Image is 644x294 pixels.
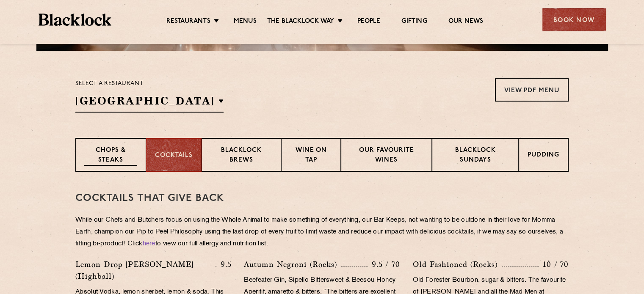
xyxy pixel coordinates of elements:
p: Blacklock Brews [210,146,272,166]
a: View PDF Menu [495,78,569,102]
p: 10 / 70 [539,259,569,270]
p: Old Fashioned (Rocks) [413,258,502,270]
p: Autumn Negroni (Rocks) [244,258,341,270]
h3: Cocktails That Give Back [75,193,569,204]
p: Pudding [528,151,559,161]
a: here [143,241,155,247]
p: Wine on Tap [290,146,332,166]
div: Book Now [542,8,606,31]
a: Restaurants [166,17,210,27]
a: The Blacklock Way [267,17,334,27]
h2: [GEOGRAPHIC_DATA] [75,93,224,113]
p: Blacklock Sundays [441,146,510,166]
p: Our favourite wines [350,146,423,166]
p: Cocktails [155,151,193,161]
p: Select a restaurant [75,78,224,89]
p: Lemon Drop [PERSON_NAME] (Highball) [75,258,216,282]
a: Gifting [401,17,427,27]
img: BL_Textured_Logo-footer-cropped.svg [39,14,112,26]
p: 9.5 [216,259,232,270]
p: Chops & Steaks [84,146,137,166]
a: Our News [448,17,484,27]
p: While our Chefs and Butchers focus on using the Whole Animal to make something of everything, our... [75,214,569,250]
a: People [357,17,380,27]
p: 9.5 / 70 [368,259,400,270]
a: Menus [234,17,257,27]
